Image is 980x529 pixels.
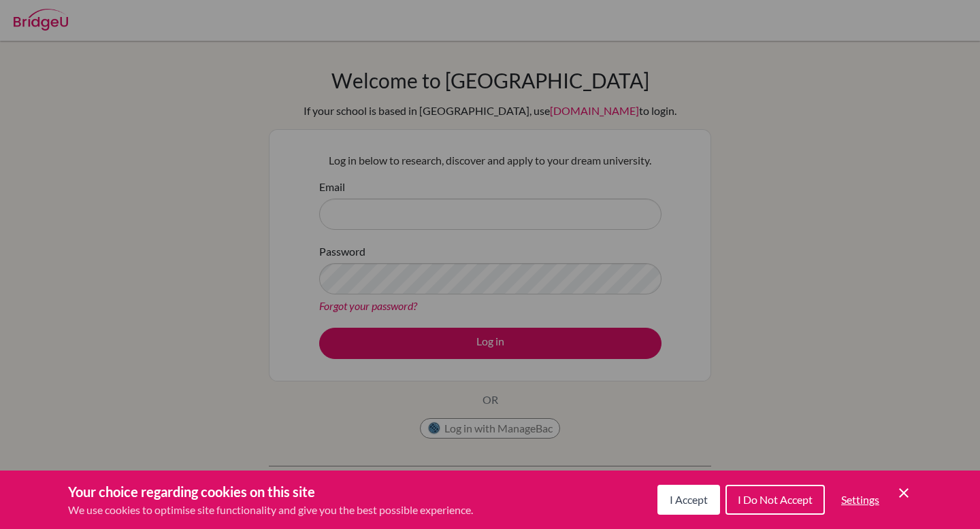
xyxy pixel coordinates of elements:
button: Save and close [896,485,912,501]
h3: Your choice regarding cookies on this site [68,481,473,502]
button: I Do Not Accept [725,485,825,515]
p: We use cookies to optimise site functionality and give you the best possible experience. [68,502,473,518]
span: Settings [841,493,879,506]
button: I Accept [657,485,720,515]
button: Settings [830,486,890,513]
span: I Do Not Accept [738,493,813,506]
span: I Accept [670,493,708,506]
